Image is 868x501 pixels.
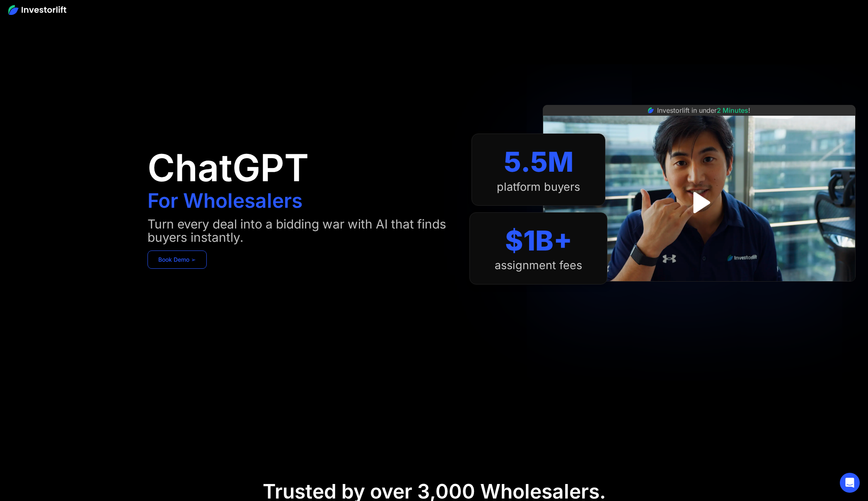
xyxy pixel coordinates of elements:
[505,224,572,257] div: $1B+
[147,149,309,187] h1: ChatGPT
[495,259,582,272] div: assignment fees
[840,473,860,493] div: Open Intercom Messenger
[637,286,762,296] iframe: Customer reviews powered by Trustpilot
[504,146,573,178] div: 5.5M
[657,105,750,115] div: Investorlift in under !
[717,106,748,114] span: 2 Minutes
[147,191,302,211] h1: For Wholesalers
[497,180,580,194] div: platform buyers
[147,250,207,269] a: Book Demo ➢
[681,184,718,221] a: open lightbox
[147,217,453,244] div: Turn every deal into a bidding war with AI that finds buyers instantly.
